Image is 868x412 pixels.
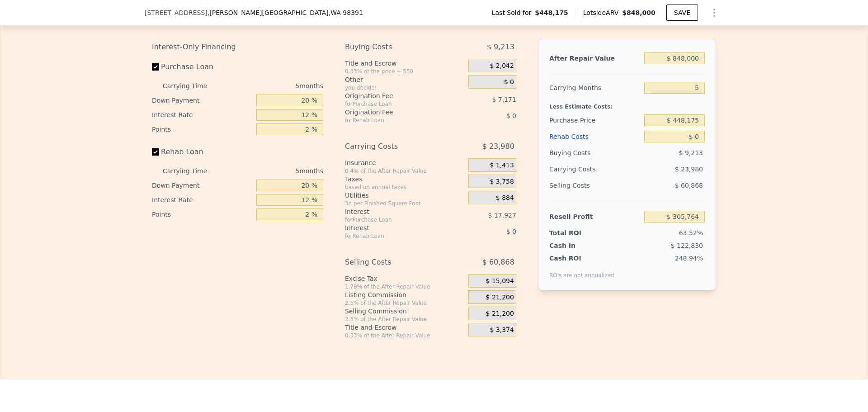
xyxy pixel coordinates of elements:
[345,191,465,200] div: Utilities
[486,294,514,302] span: $ 21,200
[345,68,465,75] div: 0.33% of the price + 550
[345,283,465,290] div: 1.78% of the After Repair Value
[345,232,446,240] div: for Rehab Loan
[492,96,516,103] span: $ 7,171
[549,112,641,128] div: Purchase Price
[345,84,465,91] div: you decide!
[549,161,606,177] div: Carrying Costs
[535,8,568,17] span: $448,175
[549,177,641,194] div: Selling Costs
[675,255,703,262] span: 248.94%
[345,274,465,283] div: Excise Tax
[152,178,253,193] div: Down Payment
[345,117,446,124] div: for Rehab Loan
[163,79,222,93] div: Carrying Time
[345,200,465,207] div: 3¢ per Finished Square Foot
[345,254,446,270] div: Selling Costs
[506,112,516,119] span: $ 0
[506,228,516,235] span: $ 0
[345,307,465,316] div: Selling Commission
[345,91,446,100] div: Origination Fee
[492,8,535,17] span: Last Sold for
[152,122,253,137] div: Points
[152,144,253,160] label: Rehab Loan
[345,290,465,299] div: Listing Commission
[152,93,253,108] div: Down Payment
[549,263,614,279] div: ROIs are not annualized
[345,332,465,339] div: 0.33% of the After Repair Value
[152,59,253,75] label: Purchase Loan
[549,50,641,66] div: After Repair Value
[345,299,465,307] div: 2.5% of the After Repair Value
[583,8,622,17] span: Lotside ARV
[345,184,465,191] div: based on annual taxes
[666,5,698,21] button: SAVE
[679,149,703,156] span: $ 9,213
[152,108,253,122] div: Interest Rate
[549,228,606,237] div: Total ROI
[163,164,222,178] div: Carrying Time
[488,212,516,219] span: $ 17,927
[152,63,159,71] input: Purchase Loan
[345,100,446,108] div: for Purchase Loan
[345,108,446,117] div: Origination Fee
[490,178,514,186] span: $ 3,758
[152,207,253,222] div: Points
[622,9,656,16] span: $848,000
[549,128,641,145] div: Rehab Costs
[679,229,703,237] span: 63.52%
[345,323,465,332] div: Title and Escrow
[675,182,703,189] span: $ 60,868
[490,326,514,334] span: $ 3,374
[671,242,703,249] span: $ 122,830
[225,164,323,178] div: 5 months
[345,207,446,216] div: Interest
[345,167,465,175] div: 0.4% of the After Repair Value
[345,75,465,84] div: Other
[345,158,465,167] div: Insurance
[345,138,446,155] div: Carrying Costs
[225,79,323,93] div: 5 months
[504,78,514,86] span: $ 0
[705,4,723,22] button: Show Options
[208,8,363,17] span: , [PERSON_NAME][GEOGRAPHIC_DATA]
[152,148,159,156] input: Rehab Loan
[329,9,363,16] span: , WA 98391
[490,62,514,70] span: $ 2,042
[549,96,705,112] div: Less Estimate Costs:
[345,316,465,323] div: 2.5% of the After Repair Value
[487,39,514,55] span: $ 9,213
[549,208,641,225] div: Resell Profit
[345,59,465,68] div: Title and Escrow
[549,145,641,161] div: Buying Costs
[486,277,514,285] span: $ 15,094
[549,241,606,250] div: Cash In
[345,216,446,223] div: for Purchase Loan
[549,254,614,263] div: Cash ROI
[152,39,323,55] div: Interest-Only Financing
[345,39,446,55] div: Buying Costs
[486,310,514,318] span: $ 21,200
[490,161,514,170] span: $ 1,413
[482,138,514,155] span: $ 23,980
[549,80,641,96] div: Carrying Months
[345,223,446,232] div: Interest
[145,8,208,17] span: [STREET_ADDRESS]
[675,166,703,173] span: $ 23,980
[152,193,253,207] div: Interest Rate
[482,254,514,270] span: $ 60,868
[345,175,465,184] div: Taxes
[496,194,514,202] span: $ 884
